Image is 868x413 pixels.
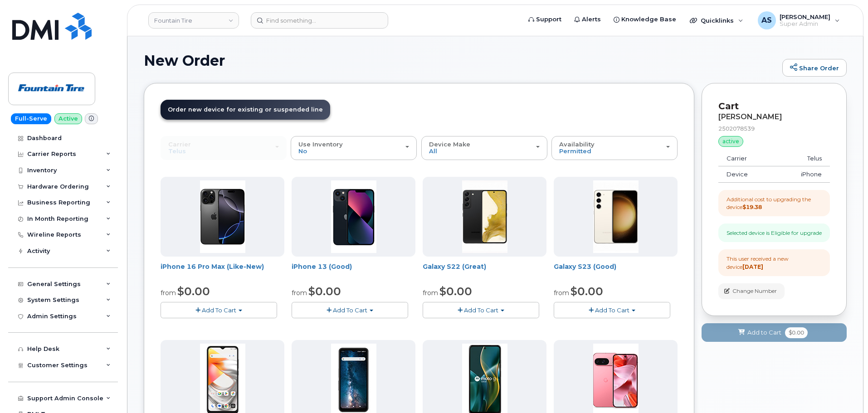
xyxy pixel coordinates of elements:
span: Add to Cart [747,328,781,337]
button: Add To Cart [292,302,408,318]
span: Availability [559,141,595,148]
a: Share Order [782,59,847,77]
span: Add To Cart [464,306,498,314]
span: $0.00 [785,327,808,338]
div: active [718,136,743,147]
span: Order new device for existing or suspended line [168,106,323,113]
strong: [DATE] [742,263,763,270]
span: Add To Cart [202,306,236,314]
small: from [161,289,176,297]
td: Carrier [718,151,775,167]
button: Add to Cart $0.00 [702,323,847,342]
span: $0.00 [571,285,603,298]
img: LSSGS22128BK.jpg [462,180,507,253]
div: iPhone 16 Pro Max (Like-New) [161,262,284,280]
a: iPhone 13 (Good) [292,262,352,271]
span: $0.00 [439,285,472,298]
small: from [554,289,569,297]
div: iPhone 13 (Good) [292,262,415,280]
td: iPhone [775,166,830,183]
button: Availability Permitted [551,136,678,160]
div: Galaxy S22 (Great) [423,262,546,280]
span: No [298,147,307,155]
button: Device Make All [421,136,547,160]
td: Device [718,166,775,183]
div: 2502078539 [718,125,830,132]
small: from [423,289,438,297]
div: Additional cost to upgrading the device [727,195,822,211]
a: iPhone 16 Pro Max (Like-New) [161,262,264,271]
div: Galaxy S23 (Good) [554,262,678,280]
span: $0.00 [308,285,341,298]
button: Add To Cart [161,302,277,318]
span: $0.00 [177,285,210,298]
span: Add To Cart [595,306,629,314]
div: [PERSON_NAME] [718,113,830,121]
span: All [429,147,437,155]
span: Use Inventory [298,141,343,148]
span: Permitted [559,147,591,155]
img: LSSGS23128WH.jpg [593,180,639,253]
iframe: Messenger Launcher [829,374,861,406]
div: Selected device is Eligible for upgrade [727,229,822,237]
img: LAIP13128BK.jpg [331,180,376,253]
small: from [292,289,307,297]
span: Add To Cart [333,306,367,314]
td: Telus [775,151,830,167]
button: Use Inventory No [291,136,417,160]
h1: New Order [144,53,778,68]
p: Cart [718,100,830,113]
img: LAIP16PM256BK.jpg [200,180,245,253]
div: This user received a new device [727,255,822,270]
a: Galaxy S22 (Great) [423,262,486,271]
span: Device Make [429,141,470,148]
strong: $19.38 [742,204,762,210]
a: Galaxy S23 (Good) [554,262,616,271]
span: Change Number [732,287,777,295]
button: Add To Cart [423,302,539,318]
button: Add To Cart [554,302,670,318]
button: Change Number [718,283,785,299]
